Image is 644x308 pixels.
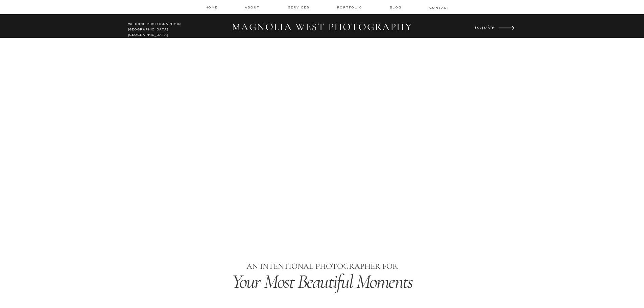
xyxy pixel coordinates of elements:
a: home [206,5,218,9]
a: Inquire [474,22,497,32]
i: Timeless Images & an Unparalleled Experience [181,172,463,196]
i: Your Most Beautiful Moments [232,269,412,293]
i: Inquire [474,24,495,30]
a: Portfolio [337,5,364,10]
a: Blog [390,5,403,10]
h2: MAGNOLIA WEST PHOTOGRAPHY [228,21,417,34]
a: contact [429,5,449,9]
h1: Los Angeles Wedding Photographer [193,207,452,220]
h2: WEDDING PHOTOGRAPHY IN [GEOGRAPHIC_DATA], [GEOGRAPHIC_DATA] [128,22,188,34]
a: about [245,5,262,10]
p: AN INTENTIONAL PHOTOGRAPHER FOR [192,260,452,273]
a: services [288,5,311,9]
